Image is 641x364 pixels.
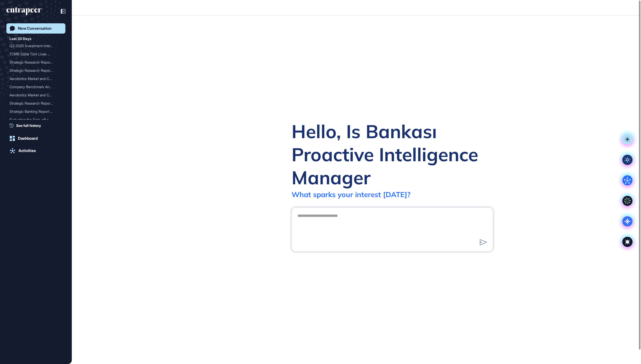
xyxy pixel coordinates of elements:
[9,50,62,58] div: TCMB Dijital Türk Lirası Ekosistemine Katılım Çağrısı için Proje Başvuruları Hazırlama Desteği
[9,83,58,91] div: Company Benchmark Analysi...
[6,133,65,144] a: Dashboard
[9,75,62,83] div: Aerobotics Market and Competitor Analysis in Fruit Agriculture: Use-Case Discovery and Benchmarking
[292,190,410,199] div: What sparks your interest [DATE]?
[9,123,65,128] a: See full history
[9,91,58,99] div: Aerobotics Market and Com...
[9,58,58,66] div: Strategic Research Report...
[9,99,62,107] div: Strategic Research Report on Civil Applications of Manned and Unmanned Aerial Vehicles (UAVs/UAS)...
[18,26,52,31] div: New Conversation
[6,23,65,34] a: New Conversation
[9,66,62,75] div: Strategic Research Report on Civil Applications of Manned and Unmanned Aerial Vehicles (UAVs/UAS)...
[9,116,62,124] div: Evaluating the Spin-off of İşCep from Türkiye İş Bankası as a Standalone Digital Bank
[9,91,62,99] div: Aerobotics Market and Competitor Analysis in Fruit Agriculture: Use-Case Discovery and Benchmarking
[9,116,58,124] div: Evaluating the Spin-off o...
[18,148,36,153] div: Activities
[9,36,31,42] div: Last 30 Days
[9,99,58,107] div: Strategic Research Report...
[9,107,62,116] div: Strategic Banking Report for Türkiye İş Bankası: Enhancing Role in the Defense Industry Ecosystem
[9,107,58,116] div: Strategic Banking Report ...
[6,146,65,156] a: Activities
[18,136,38,141] div: Dashboard
[6,7,42,15] div: entrapeer-logo
[9,58,62,66] div: Strategic Research Report on Civil Applications of UAVs/UAS: Startup Landscape and Opportunities ...
[9,42,62,50] div: Q3 2025 Investment Intelligence Report for Türkiye İş Bankası: Analysis of Startup Funding in Fin...
[292,120,493,189] div: Hello, Is Bankası Proactive Intelligence Manager
[9,42,58,50] div: Q3 2025 Investment Intell...
[16,123,41,128] span: See full history
[9,75,58,83] div: Aerobotics Market and Com...
[9,50,58,58] div: TCMB Dijital Türk Lirası ...
[9,66,58,75] div: Strategic Research Report...
[9,83,62,91] div: Company Benchmark Analysis for Aerobotics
